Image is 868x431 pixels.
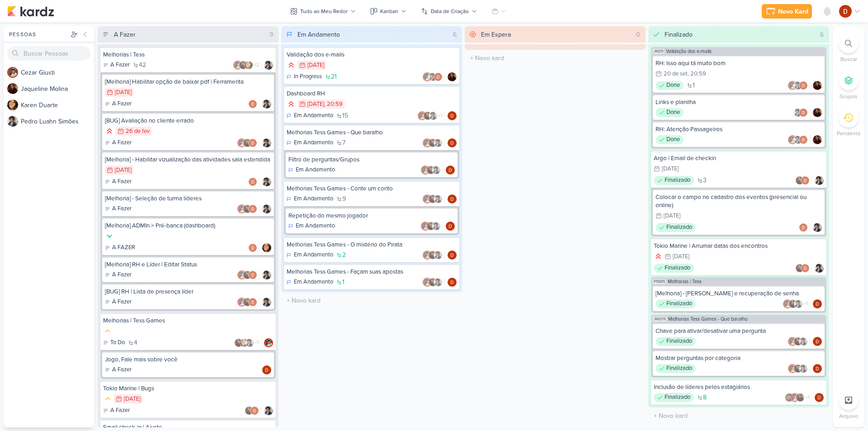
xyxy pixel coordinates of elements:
[105,78,271,86] div: [Melhoria] Habilitar opção de baixar pdf | Ferramenta
[103,51,273,59] div: Melhorias | Tess
[103,338,125,347] div: To Do
[656,337,696,346] div: Finalizado
[656,354,822,362] div: Mostrar perguntas por categoria
[448,194,457,204] img: Davi Elias Teixeira
[815,264,824,273] div: Responsável: Pedro Luahn Simões
[654,264,694,273] div: Finalizado
[428,194,437,204] img: Jaqueline Molina
[342,196,346,202] span: 9
[666,223,692,232] p: Finalizado
[112,177,132,186] p: A Fazer
[112,270,132,279] p: A Fazer
[656,289,822,298] div: [Melhoria] - Cadastro e recuperação de senha
[434,72,443,81] img: Davi Elias Teixeira
[762,4,812,19] button: Novo Kard
[813,364,822,373] img: Davi Elias Teixeira
[105,222,271,230] div: [Melhoria] ADMIn > Pré-banca (dashboard)
[331,74,337,80] span: 21
[110,61,130,70] p: A Fazer
[423,111,432,120] img: Jaqueline Molina
[248,204,257,213] img: Davi Elias Teixeira
[423,72,445,81] div: Colaboradores: Cezar Giusti, Pedro Luahn Simões, Davi Elias Teixeira
[449,30,460,39] div: 6
[103,384,273,393] div: Tokio Marine | Bugs
[288,156,455,164] div: Filtro de perguntas/Grupos
[656,81,684,90] div: Done
[448,138,457,147] div: Responsável: Davi Elias Teixeira
[296,166,335,175] p: Em Andamento
[262,365,271,374] div: Responsável: Davi Elias Teixeira
[233,61,242,70] img: Cezar Giusti
[105,177,132,186] div: A Fazer
[656,299,696,308] div: Finalizado
[799,223,810,232] div: Colaboradores: Davi Elias Teixeira
[248,138,257,147] img: Davi Elias Teixeira
[105,288,271,296] div: [BUG] RH | Lista de presença líder
[665,264,690,273] p: Finalizado
[243,204,252,213] img: Jaqueline Molina
[234,338,243,347] img: Jaqueline Molina
[795,264,812,273] div: Colaboradores: Jaqueline Molina, Davi Elias Teixeira
[801,176,810,185] img: Davi Elias Teixeira
[110,338,125,347] p: To Do
[7,116,18,127] img: Pedro Luahn Simões
[666,299,692,308] p: Finalizado
[788,364,797,373] img: Cezar Giusti
[294,251,333,260] p: Em Andamento
[448,251,457,260] div: Responsável: Davi Elias Teixeira
[428,251,437,260] img: Jaqueline Molina
[481,30,511,39] div: Em Espera
[266,30,277,39] div: 9
[799,81,808,90] img: Davi Elias Teixeira
[666,337,692,346] p: Finalizado
[813,223,822,232] div: Responsável: Pedro Luahn Simões
[448,72,457,81] div: Responsável: Jaqueline Molina
[837,129,861,137] p: Pendente
[112,204,132,213] p: A Fazer
[248,270,257,279] img: Davi Elias Teixeira
[103,327,112,336] div: Prioridade Média
[253,62,259,69] span: +2
[262,298,271,307] div: Responsável: Pedro Luahn Simões
[342,252,346,258] span: 2
[448,251,457,260] img: Davi Elias Teixeira
[287,278,333,287] div: Em Andamento
[793,81,802,90] img: Pedro Luahn Simões
[262,270,271,279] div: Responsável: Pedro Luahn Simões
[656,223,696,232] div: Finalizado
[813,364,822,373] div: Responsável: Davi Elias Teixeira
[262,138,271,147] img: Pedro Luahn Simões
[245,338,254,347] img: Pedro Luahn Simões
[297,30,340,39] div: Em Andamento
[446,222,455,231] img: Davi Elias Teixeira
[134,340,137,346] span: 4
[294,278,333,287] p: Em Andamento
[693,82,695,89] span: 1
[262,243,271,252] div: Responsável: Karen Duarte
[795,264,804,273] img: Jaqueline Molina
[688,71,706,77] div: , 20:59
[656,125,822,133] div: RH: Atenção Passageiros
[788,299,797,308] img: Jaqueline Molina
[815,176,824,185] img: Pedro Luahn Simões
[139,62,146,68] span: 42
[833,33,864,63] li: Ctrl + F
[307,101,324,107] div: [DATE]
[342,279,344,285] span: 1
[262,298,271,307] img: Pedro Luahn Simões
[288,212,455,220] div: Repetição do mesmo jogador
[448,72,457,81] img: Jaqueline Molina
[237,270,246,279] img: Cezar Giusti
[112,243,135,252] p: A FAZER
[294,138,333,147] p: Em Andamento
[294,111,333,120] p: Em Andamento
[237,138,246,147] img: Cezar Giusti
[421,166,443,175] div: Colaboradores: Cezar Giusti, Jaqueline Molina, Pedro Luahn Simões
[795,176,804,185] img: Jaqueline Molina
[788,337,810,346] div: Colaboradores: Cezar Giusti, Jaqueline Molina, Pedro Luahn Simões
[428,72,437,81] img: Pedro Luahn Simões
[656,193,822,209] div: Colocar o campo no cadastro dos eventos (presencial ou online)
[105,232,114,241] div: Prioridade Baixa
[799,135,808,144] img: Davi Elias Teixeira
[105,117,271,125] div: [BUG] Avaliação no cliente errado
